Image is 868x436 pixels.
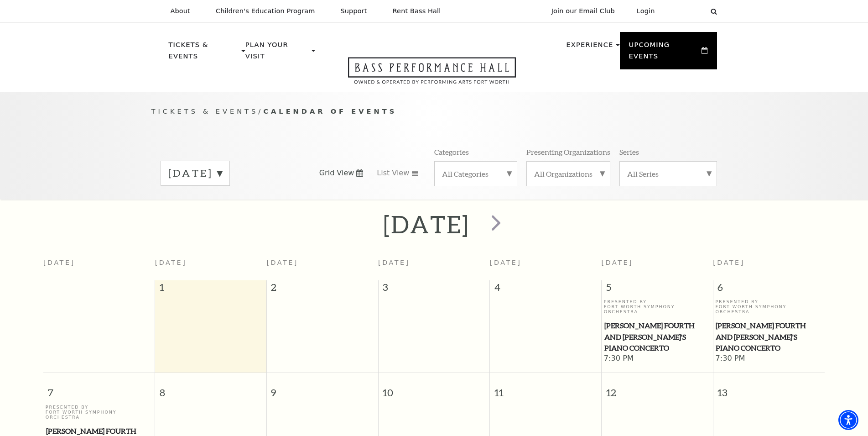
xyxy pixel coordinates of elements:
[602,280,713,299] span: 5
[713,259,745,266] span: [DATE]
[716,320,822,354] span: [PERSON_NAME] Fourth and [PERSON_NAME]'s Piano Concerto
[155,280,266,299] span: 1
[602,373,713,404] span: 12
[713,280,825,299] span: 6
[604,354,711,364] span: 7:30 PM
[168,166,222,180] label: [DATE]
[715,320,822,354] a: Brahms Fourth and Grieg's Piano Concerto
[604,320,711,354] a: Brahms Fourth and Grieg's Piano Concerto
[266,259,298,266] span: [DATE]
[155,259,187,266] span: [DATE]
[566,39,613,56] p: Experience
[263,107,397,115] span: Calendar of Events
[383,210,469,239] h2: [DATE]
[379,373,490,404] span: 10
[629,39,700,67] p: Upcoming Events
[627,169,709,179] label: All Series
[619,147,639,157] p: Series
[169,39,239,67] p: Tickets & Events
[171,7,190,15] p: About
[379,280,490,299] span: 3
[713,373,825,404] span: 13
[151,107,259,115] span: Tickets & Events
[216,7,315,15] p: Children's Education Program
[319,168,354,178] span: Grid View
[526,147,610,157] p: Presenting Organizations
[315,57,549,92] a: Open this option
[534,169,603,179] label: All Organizations
[670,7,702,16] select: Select:
[442,169,509,179] label: All Categories
[604,320,710,354] span: [PERSON_NAME] Fourth and [PERSON_NAME]'s Piano Concerto
[602,259,634,266] span: [DATE]
[715,354,822,364] span: 7:30 PM
[604,299,711,315] p: Presented By Fort Worth Symphony Orchestra
[377,168,409,178] span: List View
[267,280,378,299] span: 2
[43,373,155,404] span: 7
[155,373,266,404] span: 8
[490,373,601,404] span: 11
[490,280,601,299] span: 4
[341,7,367,15] p: Support
[393,7,441,15] p: Rent Bass Hall
[43,253,155,280] th: [DATE]
[490,259,522,266] span: [DATE]
[245,39,309,67] p: Plan Your Visit
[267,373,378,404] span: 9
[378,259,410,266] span: [DATE]
[46,404,153,420] p: Presented By Fort Worth Symphony Orchestra
[478,208,511,241] button: next
[434,147,469,157] p: Categories
[838,410,858,430] div: Accessibility Menu
[715,299,822,315] p: Presented By Fort Worth Symphony Orchestra
[151,106,717,117] p: /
